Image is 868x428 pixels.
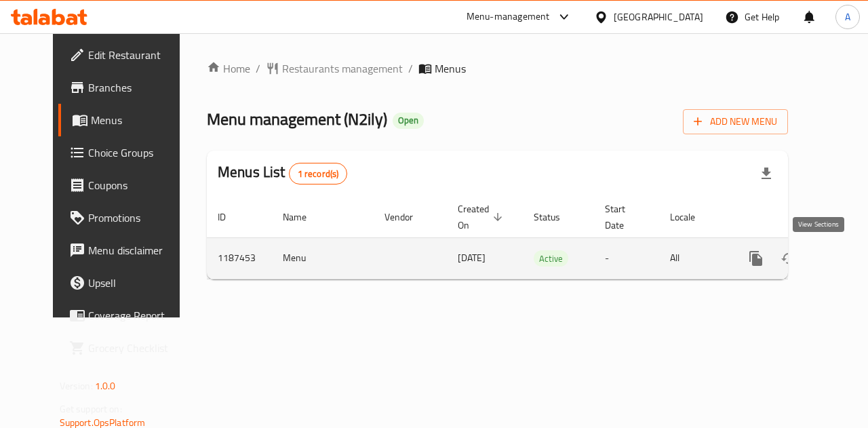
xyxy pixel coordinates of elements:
[91,112,187,128] span: Menus
[88,144,187,161] span: Choice Groups
[458,201,507,233] span: Created On
[750,157,783,190] div: Export file
[435,60,466,77] span: Menus
[384,209,431,225] span: Vendor
[740,242,772,275] button: more
[290,168,347,180] span: 1 record(s)
[282,60,403,77] span: Restaurants management
[534,250,568,267] div: Active
[58,39,198,71] a: Edit Restaurant
[218,209,243,225] span: ID
[534,251,568,267] span: Active
[88,275,187,291] span: Upsell
[605,201,643,233] span: Start Date
[614,9,703,24] div: [GEOGRAPHIC_DATA]
[95,377,116,395] span: 1.0.0
[207,237,272,279] td: 1187453
[266,60,403,77] a: Restaurants management
[289,163,348,184] div: Total records count
[845,9,850,24] span: A
[88,177,187,193] span: Coupons
[594,237,659,279] td: -
[88,79,187,96] span: Branches
[88,307,187,324] span: Coverage Report
[207,104,387,134] span: Menu management ( N2ily )
[534,209,578,225] span: Status
[670,209,713,225] span: Locale
[272,237,374,279] td: Menu
[683,109,788,134] button: Add New Menu
[659,237,729,279] td: All
[772,242,805,275] button: Change Status
[88,340,187,356] span: Grocery Checklist
[58,71,198,104] a: Branches
[207,60,250,77] a: Home
[88,210,187,226] span: Promotions
[58,332,198,364] a: Grocery Checklist
[408,60,413,77] li: /
[58,169,198,201] a: Coupons
[694,113,777,130] span: Add New Menu
[88,47,187,63] span: Edit Restaurant
[60,400,122,418] span: Get support on:
[393,113,424,129] div: Open
[207,60,788,77] nav: breadcrumb
[60,377,93,395] span: Version:
[218,162,347,184] h2: Menus List
[467,9,550,25] div: Menu-management
[256,60,260,77] li: /
[58,104,198,136] a: Menus
[88,242,187,258] span: Menu disclaimer
[393,115,424,126] span: Open
[58,299,198,332] a: Coverage Report
[58,267,198,299] a: Upsell
[458,249,486,267] span: [DATE]
[58,201,198,234] a: Promotions
[58,136,198,169] a: Choice Groups
[58,234,198,267] a: Menu disclaimer
[283,209,324,225] span: Name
